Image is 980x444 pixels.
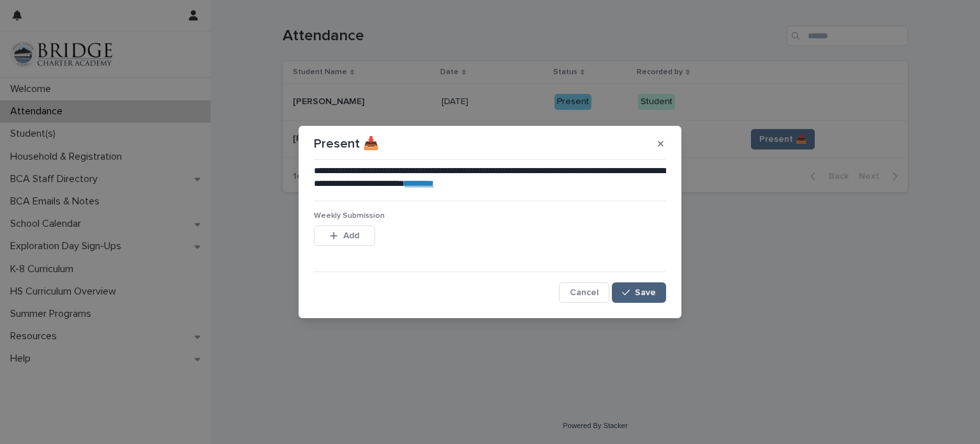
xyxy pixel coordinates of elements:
[570,288,598,297] span: Cancel
[314,212,385,220] span: Weekly Submission
[314,226,375,246] button: Add
[314,136,379,151] p: Present 📥
[343,231,359,240] span: Add
[635,288,656,297] span: Save
[612,282,666,303] button: Save
[559,282,609,303] button: Cancel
